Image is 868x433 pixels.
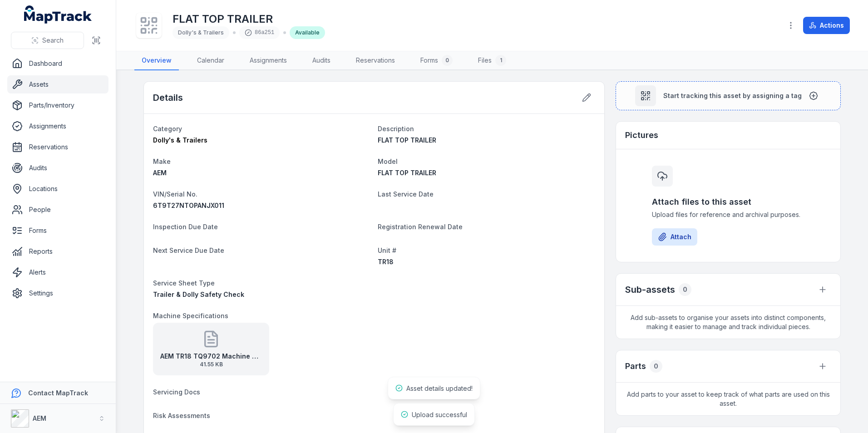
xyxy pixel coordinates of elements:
div: 86a251 [239,26,280,39]
div: 0 [442,55,453,66]
span: Trailer & Dolly Safety Check [153,290,244,298]
span: Search [42,36,64,45]
span: Make [153,157,171,165]
a: Forms0 [413,51,460,70]
span: Machine Specifications [153,312,228,320]
h1: FLAT TOP TRAILER [173,12,325,26]
a: Assignments [242,51,294,70]
button: Start tracking this asset by assigning a tag [616,81,841,110]
div: 1 [495,55,506,66]
a: Audits [305,51,338,70]
span: Dolly's & Trailers [178,29,224,36]
strong: AEM TR18 TQ9702 Machine Specifications [160,352,262,361]
a: Parts/Inventory [7,96,108,114]
span: Unit # [378,246,396,254]
a: Audits [7,159,108,177]
div: 0 [650,360,662,373]
span: 6T9T27NTOPANJX011 [153,202,224,209]
span: FLAT TOP TRAILER [378,136,436,144]
span: Registration Renewal Date [378,223,463,231]
span: Last Service Date [378,190,434,198]
span: Next Service Due Date [153,246,224,254]
span: Add parts to your asset to keep track of what parts are used on this asset. [616,383,840,415]
a: Forms [7,221,108,240]
a: Overview [134,51,179,70]
button: Actions [803,17,850,34]
span: VIN/Serial No. [153,190,197,198]
span: TR18 [378,258,394,266]
a: Reservations [7,138,108,156]
span: Add sub-assets to organise your assets into distinct components, making it easier to manage and t... [616,306,840,339]
a: Reports [7,242,108,261]
span: Risk Assessments [153,412,210,419]
h3: Parts [625,360,646,373]
span: AEM [153,169,167,177]
span: 41.55 KB [160,361,262,368]
span: Service Sheet Type [153,279,215,287]
a: Calendar [190,51,232,70]
div: 0 [679,283,691,296]
span: Asset details updated! [406,384,473,392]
a: Alerts [7,263,108,281]
h2: Sub-assets [625,283,675,296]
h3: Attach files to this asset [652,196,804,208]
a: Dashboard [7,54,108,73]
span: Upload successful [412,411,467,418]
span: Dolly's & Trailers [153,136,207,144]
span: Servicing Docs [153,388,200,396]
a: Settings [7,284,108,302]
a: Assignments [7,117,108,135]
div: Available [290,26,325,39]
h2: Details [153,91,183,104]
a: People [7,201,108,219]
span: Inspection Due Date [153,223,218,231]
a: Files1 [471,51,513,70]
h3: Pictures [625,129,658,142]
strong: Contact MapTrack [28,389,88,397]
a: Locations [7,180,108,198]
span: FLAT TOP TRAILER [378,169,436,177]
a: MapTrack [24,5,92,24]
strong: AEM [33,414,46,422]
span: Upload files for reference and archival purposes. [652,210,804,219]
a: Reservations [349,51,402,70]
span: Model [378,157,398,165]
span: Category [153,125,182,133]
span: Start tracking this asset by assigning a tag [663,91,802,100]
button: Attach [652,228,697,246]
button: Search [11,32,84,49]
a: Assets [7,75,108,93]
span: Description [378,125,414,133]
